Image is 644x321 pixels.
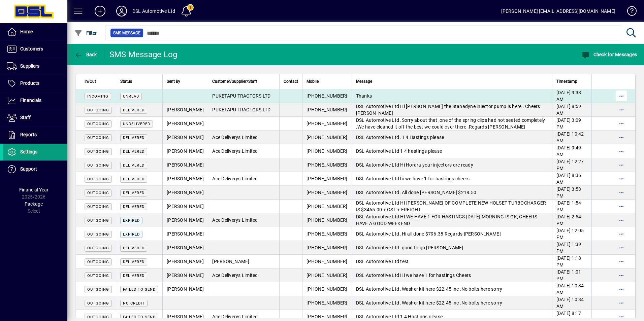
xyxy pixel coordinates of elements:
[87,274,109,278] span: OUTGOING
[20,98,41,103] span: Financials
[111,5,132,17] button: Profile
[87,191,109,195] span: OUTGOING
[212,107,270,112] span: PUKETAPU TRACTORS LTD
[352,117,552,131] td: DSL Automotive Ltd .Sorry about that ,one of the spring clips had not seated completely .We have ...
[74,52,97,57] span: Back
[582,52,637,57] span: Check for Messages
[212,217,258,223] span: Ace Deliverys Limited
[616,118,627,129] button: More options
[109,49,178,60] div: SMS Message Log
[616,187,627,198] button: More options
[212,148,258,154] span: Ace Deliverys Limited
[167,231,204,237] span: [PERSON_NAME]
[556,78,587,85] div: Timestamp
[167,78,180,85] span: Sent By
[123,177,144,181] span: Delivered
[20,132,37,137] span: Reports
[212,93,270,99] span: PUKETAPU TRACTORS LTD
[307,176,348,181] span: [PHONE_NUMBER]
[307,259,348,264] span: [PHONE_NUMBER]
[89,5,111,17] button: Add
[132,6,175,16] div: DSL Automotive Ltd
[552,200,591,213] td: [DATE] 1:54 PM
[552,172,591,186] td: [DATE] 8:36 AM
[167,259,204,264] span: [PERSON_NAME]
[87,232,109,237] span: OUTGOING
[552,241,591,255] td: [DATE] 1:39 PM
[616,159,627,170] button: More options
[87,246,109,250] span: OUTGOING
[123,315,156,319] span: Failed to Send
[167,286,204,292] span: [PERSON_NAME]
[19,187,49,192] span: Financial Year
[3,58,67,75] a: Suppliers
[307,93,348,99] span: [PHONE_NUMBER]
[167,162,204,168] span: [PERSON_NAME]
[87,149,109,154] span: OUTGOING
[3,161,67,178] a: Support
[123,136,144,140] span: Delivered
[552,296,591,310] td: [DATE] 10:34 AM
[307,217,348,223] span: [PHONE_NUMBER]
[87,218,109,223] span: OUTGOING
[123,205,144,209] span: Delivered
[167,148,204,154] span: [PERSON_NAME]
[123,301,145,306] span: No Credit
[616,270,627,281] button: More options
[85,78,96,85] span: In/Out
[356,78,372,85] span: Message
[20,166,37,172] span: Support
[352,282,552,296] td: DSL Automotive Ltd .Washer kit here $22.45 inc .No bolts here sorry
[167,176,204,181] span: [PERSON_NAME]
[87,136,109,140] span: OUTGOING
[552,269,591,282] td: [DATE] 1:01 PM
[87,163,109,168] span: OUTGOING
[123,163,144,168] span: Delivered
[580,48,639,61] button: Check for Messages
[212,176,258,181] span: Ace Deliverys Limited
[552,117,591,131] td: [DATE] 3:09 PM
[307,121,348,126] span: [PHONE_NUMBER]
[67,48,104,61] app-page-header-button: Back
[552,131,591,144] td: [DATE] 10:42 AM
[113,30,140,36] span: SMS Message
[352,227,552,241] td: DSL Automotive Ltd .Hi all done $796.38 Regards [PERSON_NAME]
[552,158,591,172] td: [DATE] 12:27 PM
[616,201,627,212] button: More options
[123,218,140,223] span: Expired
[25,201,43,207] span: Package
[87,177,109,181] span: OUTGOING
[352,296,552,310] td: DSL Automotive Ltd .Washer kit here $22.45 inc .No bolts here sorry
[87,108,109,112] span: OUTGOING
[616,91,627,101] button: More options
[552,103,591,117] td: [DATE] 8:59 AM
[167,204,204,209] span: [PERSON_NAME]
[20,149,37,154] span: Settings
[123,108,144,112] span: Delivered
[123,260,144,264] span: Delivered
[3,127,67,143] a: Reports
[307,286,348,292] span: [PHONE_NUMBER]
[552,227,591,241] td: [DATE] 12:05 PM
[167,217,204,223] span: [PERSON_NAME]
[167,107,204,112] span: [PERSON_NAME]
[3,24,67,40] a: Home
[167,245,204,250] span: [PERSON_NAME]
[212,314,258,319] span: Ace Deliverys Limited
[616,228,627,239] button: More options
[167,190,204,195] span: [PERSON_NAME]
[74,30,97,36] span: Filter
[3,41,67,58] a: Customers
[552,213,591,227] td: [DATE] 2:54 PM
[167,135,204,140] span: [PERSON_NAME]
[307,148,348,154] span: [PHONE_NUMBER]
[120,78,132,85] span: Status
[616,132,627,143] button: More options
[87,287,109,292] span: OUTGOING
[123,246,144,250] span: Delivered
[307,314,348,319] span: [PHONE_NUMBER]
[167,121,204,126] span: [PERSON_NAME]
[616,284,627,294] button: More options
[123,191,144,195] span: Delivered
[87,122,109,126] span: OUTGOING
